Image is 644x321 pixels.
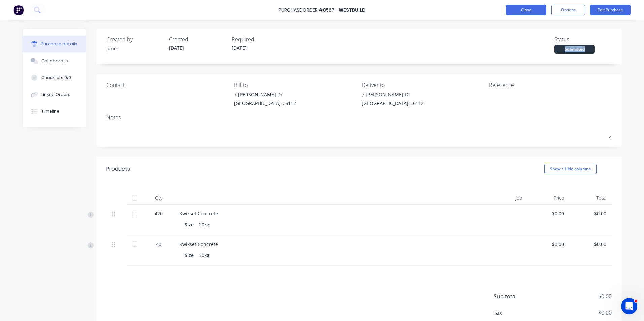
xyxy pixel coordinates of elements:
div: $0.00 [575,210,606,217]
button: Timeline [23,103,86,120]
div: Bill to [234,81,357,89]
div: [GEOGRAPHIC_DATA], , 6112 [234,100,296,107]
div: Created [169,35,226,43]
div: Checklists 0/0 [41,75,71,81]
div: Total [570,191,612,205]
div: Created by [106,35,164,43]
div: Submitted [554,45,595,53]
span: $0.00 [544,292,612,300]
div: Kwikset Concrete [179,210,472,217]
div: Price [527,191,570,205]
div: Deliver to [362,81,484,89]
button: Checklists 0/0 [23,69,86,86]
div: 40 [149,241,168,248]
button: Collaborate [23,52,86,69]
span: $0.00 [544,309,612,317]
div: Timeline [41,108,59,114]
div: Collaborate [41,58,68,64]
div: Purchase Order #8567 - [279,7,338,14]
div: Notes [106,113,612,121]
div: Products [106,165,130,173]
div: Kwikset Concrete [179,241,472,248]
div: Contact [106,81,229,89]
button: Options [551,5,585,15]
iframe: Intercom live chat [621,298,637,314]
button: Show / Hide columns [544,164,597,174]
div: $0.00 [533,210,564,217]
div: 7 [PERSON_NAME] Dr [234,91,296,98]
div: Job [477,191,527,205]
span: Tax [494,309,544,317]
a: Westbuild [339,7,366,13]
div: Required [232,35,289,43]
div: 20kg [199,220,210,229]
button: Linked Orders [23,86,86,103]
button: Purchase details [23,36,86,52]
div: Purchase details [41,41,77,47]
div: $0.00 [575,241,606,248]
div: Size [185,220,199,229]
div: $0.00 [533,241,564,248]
div: 420 [149,210,168,217]
button: Edit Purchase [590,5,631,15]
div: Linked Orders [41,92,70,98]
div: Size [185,250,199,260]
div: 30kg [199,250,210,260]
span: Sub total [494,292,544,300]
div: Status [554,35,612,43]
div: [GEOGRAPHIC_DATA], , 6112 [362,100,424,107]
div: June [106,45,164,52]
img: Factory [13,5,24,15]
button: Close [506,5,546,15]
div: Qty [143,191,174,205]
div: 7 [PERSON_NAME] Dr [362,91,424,98]
div: Reference [489,81,612,89]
